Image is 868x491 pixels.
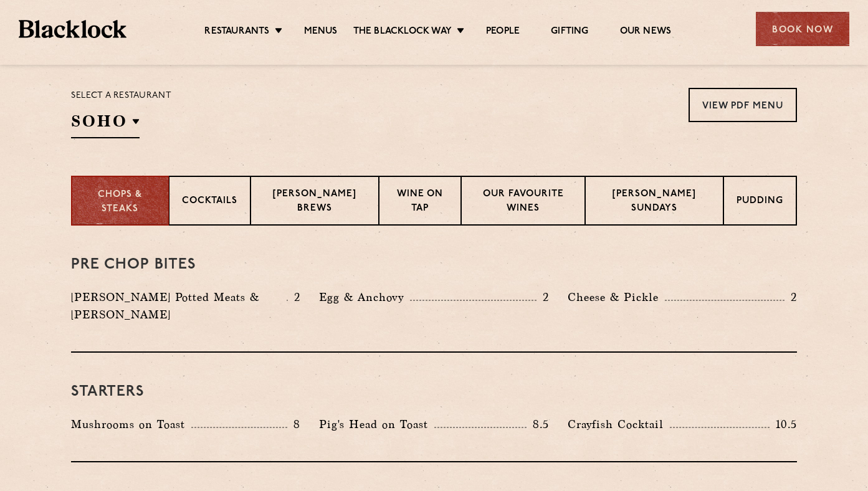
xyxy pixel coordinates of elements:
p: [PERSON_NAME] Sundays [598,188,710,217]
h3: Pre Chop Bites [71,257,797,273]
p: Our favourite wines [474,188,573,217]
div: Book Now [756,12,849,46]
p: 2 [537,289,549,305]
a: View PDF Menu [689,88,797,122]
h3: Starters [71,384,797,400]
p: Chops & Steaks [85,188,156,216]
p: Cheese & Pickle [568,288,665,306]
p: 2 [785,289,797,305]
p: Mushrooms on Toast [71,416,191,433]
p: Pudding [737,194,783,210]
p: Crayfish Cocktail [568,416,670,433]
p: 8 [287,416,300,432]
p: Pig's Head on Toast [319,416,434,433]
a: Gifting [551,26,588,39]
p: [PERSON_NAME] Brews [264,188,366,217]
img: BL_Textured_Logo-footer-cropped.svg [19,20,126,38]
p: 8.5 [527,416,549,432]
a: Restaurants [204,26,269,39]
p: Wine on Tap [392,188,447,217]
p: Cocktails [182,194,237,210]
p: [PERSON_NAME] Potted Meats & [PERSON_NAME] [71,288,287,323]
p: 2 [288,289,300,305]
a: The Blacklock Way [353,26,452,39]
a: Menus [304,26,338,39]
a: People [486,26,520,39]
p: 10.5 [770,416,797,432]
p: Egg & Anchovy [319,288,410,306]
a: Our News [620,26,672,39]
h2: SOHO [71,110,140,138]
p: Select a restaurant [71,88,171,104]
